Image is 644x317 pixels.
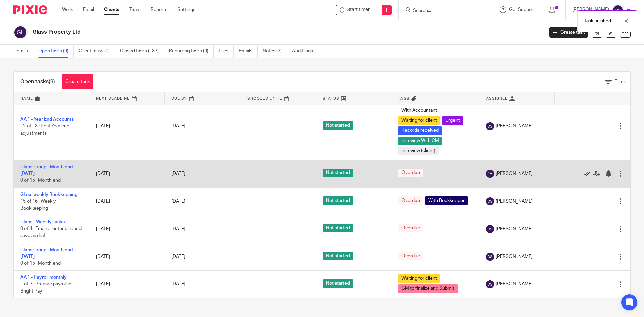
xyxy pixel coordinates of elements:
span: Tags [398,97,410,100]
span: Not started [323,279,353,288]
span: [PERSON_NAME] [496,253,533,260]
a: Clients [104,6,119,13]
img: svg%3E [486,170,494,178]
a: Reports [151,6,167,13]
a: Mark as done [583,170,593,177]
a: Email [83,6,94,13]
a: AA1 - Payroll monthly [20,275,67,280]
a: Client tasks (0) [79,45,115,58]
span: [PERSON_NAME] [496,198,533,205]
img: svg%3E [612,5,623,15]
span: (9) [49,79,55,84]
span: Not started [323,169,353,177]
td: [DATE] [89,270,165,298]
span: [DATE] [171,254,185,259]
span: [DATE] [171,227,185,231]
h1: Open tasks [20,78,55,85]
span: [PERSON_NAME] [496,281,533,287]
img: svg%3E [486,122,494,130]
span: Snoozed Until [247,97,282,100]
a: Work [62,6,73,13]
span: With Bookkeeper [425,196,468,205]
img: svg%3E [486,280,494,288]
a: Emails [239,45,258,58]
span: Waiting for client [398,116,440,125]
a: Glass Group - Month end [DATE] [20,248,73,259]
p: Task finished. [584,18,612,24]
td: [DATE] [89,188,165,215]
span: [DATE] [171,282,185,287]
img: svg%3E [486,253,494,261]
span: [DATE] [171,171,185,176]
span: Overdue [398,196,423,205]
span: Overdue [398,224,423,232]
a: Settings [177,6,195,13]
td: [DATE] [89,215,165,243]
a: Recurring tasks (9) [169,45,214,58]
span: Not started [323,252,353,260]
span: 15 of 16 · Weekly Bookkeeping [20,199,56,211]
a: Glass Group - Month end [DATE] [20,165,73,176]
img: Pixie [13,5,47,14]
a: Files [219,45,234,58]
span: [PERSON_NAME] [496,123,533,129]
span: [PERSON_NAME] [496,226,533,232]
span: In review With CM [398,137,442,145]
span: Records received [398,126,442,135]
a: Notes (2) [263,45,287,58]
a: Create task [62,74,93,89]
a: Create task [549,27,588,38]
h2: Glass Property Ltd [33,29,438,36]
span: 12 of 13 · Post Year end adjustments [20,124,69,136]
span: Filter [614,79,625,84]
span: Status [323,97,339,100]
span: Overdue [398,169,423,177]
span: [DATE] [171,124,185,128]
a: Audit logs [292,45,318,58]
a: Team [129,6,141,13]
a: Glass - Weekly Tasks [20,220,65,224]
span: CM to finalize and Submit [398,284,458,293]
span: Not started [323,121,353,130]
span: Overdue [398,252,423,260]
span: Not started [323,224,353,232]
img: svg%3E [13,25,28,39]
td: [DATE] [89,160,165,188]
a: Open tasks (9) [38,45,74,58]
span: 0 of 15 · Month end [20,261,61,266]
span: In review (client) [398,147,439,155]
img: svg%3E [486,197,494,205]
span: Urgent [442,116,463,125]
td: [DATE] [89,93,165,160]
span: [PERSON_NAME] [496,170,533,177]
a: AA1 - Year End Accounts [20,117,74,122]
a: Details [13,45,33,58]
span: Waiting for client [398,274,440,283]
a: Glass weekly Bookkeeping [20,192,77,197]
span: Not started [323,196,353,205]
span: [DATE] [171,199,185,204]
span: 1 of 3 · Prepare payroll in Bright Pay [20,282,71,294]
span: 0 of 15 · Month end [20,178,61,183]
a: Closed tasks (133) [120,45,164,58]
span: With Accountant [398,106,440,115]
div: Glass Property Ltd [336,5,373,15]
img: svg%3E [486,225,494,233]
td: [DATE] [89,243,165,270]
span: 0 of 4 · Emails - enter bills and save as draft [20,227,82,239]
